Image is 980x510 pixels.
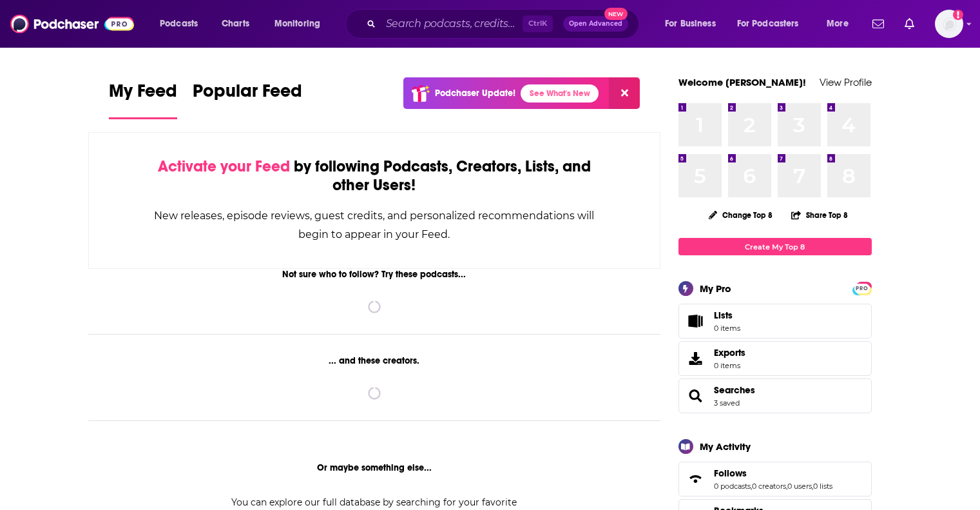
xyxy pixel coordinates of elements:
a: See What's New [521,84,599,103]
a: Follows [714,467,832,479]
div: by following Podcasts, Creators, Lists, and other Users! [153,157,596,195]
span: PRO [854,284,870,293]
div: Or maybe something else... [88,462,661,473]
button: open menu [818,14,865,34]
div: My Pro [700,282,731,295]
a: Create My Top 8 [678,238,872,255]
div: Search podcasts, credits, & more... [358,9,651,39]
span: Exports [683,349,709,368]
span: Lists [714,309,740,321]
button: Open AdvancedNew [563,16,628,32]
span: Monitoring [274,15,320,33]
button: Share Top 8 [791,202,849,228]
span: , [786,482,787,491]
a: 0 creators [752,482,786,491]
span: For Podcasters [737,15,799,33]
button: open menu [151,14,215,34]
span: Popular Feed [193,80,302,110]
a: PRO [854,283,870,293]
span: More [827,15,849,33]
button: open menu [265,14,337,34]
a: View Profile [820,76,872,88]
div: New releases, episode reviews, guest credits, and personalized recommendations will begin to appe... [153,206,596,244]
span: Follows [714,467,747,479]
button: open menu [729,14,818,34]
button: Show profile menu [935,10,963,38]
span: Podcasts [160,15,198,33]
span: Lists [683,312,709,330]
div: Not sure who to follow? Try these podcasts... [88,269,661,280]
span: 0 items [714,361,745,370]
a: 0 users [787,482,812,491]
p: Podchaser Update! [435,88,515,99]
input: Search podcasts, credits, & more... [381,14,523,34]
span: Activate your Feed [158,157,290,176]
button: Change Top 8 [701,207,781,223]
span: Lists [714,309,733,321]
span: Open Advanced [569,21,622,27]
a: Lists [678,304,872,338]
img: Podchaser - Follow, Share and Rate Podcasts [10,12,134,36]
a: Searches [683,387,709,405]
a: My Feed [109,80,177,119]
a: Popular Feed [193,80,302,119]
a: Exports [678,341,872,376]
span: , [751,482,752,491]
div: ... and these creators. [88,355,661,366]
span: Charts [222,15,249,33]
a: Charts [213,14,257,34]
span: Searches [678,378,872,413]
svg: Add a profile image [953,10,963,20]
button: open menu [656,14,732,34]
span: Exports [714,347,745,358]
span: Follows [678,462,872,496]
a: Show notifications dropdown [867,13,889,35]
span: My Feed [109,80,177,110]
span: New [604,8,628,20]
span: 0 items [714,324,740,333]
a: Searches [714,384,755,396]
a: 0 podcasts [714,482,751,491]
a: Welcome [PERSON_NAME]! [678,76,806,88]
div: My Activity [700,440,751,453]
a: Show notifications dropdown [899,13,919,35]
a: 3 saved [714,398,740,407]
span: Logged in as rachellerussopr [935,10,963,38]
a: 0 lists [813,482,832,491]
a: Follows [683,470,709,488]
span: Ctrl K [523,15,553,32]
span: , [812,482,813,491]
span: For Business [665,15,716,33]
img: User Profile [935,10,963,38]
